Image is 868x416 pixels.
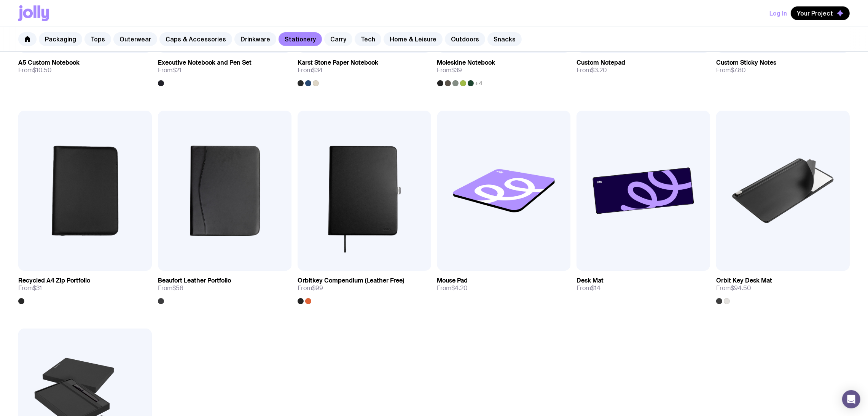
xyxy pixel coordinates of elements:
h3: Recycled A4 Zip Portfolio [18,277,90,284]
h3: A5 Custom Notebook [18,59,80,67]
a: Custom Sticky NotesFrom$7.80 [716,53,850,80]
div: Open Intercom Messenger [842,390,860,408]
a: Drinkware [234,32,276,46]
a: Mouse PadFrom$4.20 [437,271,571,298]
a: Beaufort Leather PortfolioFrom$56 [158,271,291,304]
span: $99 [312,284,323,292]
span: $3.20 [591,66,607,74]
a: Recycled A4 Zip PortfolioFrom$31 [18,271,152,304]
span: $31 [33,284,42,292]
span: From [298,284,323,292]
span: From [18,284,42,292]
a: A5 Custom NotebookFrom$10.50 [18,53,152,80]
h3: Executive Notebook and Pen Set [158,59,252,67]
button: Your Project [791,6,850,20]
a: Moleskine NotebookFrom$39+4 [437,53,571,86]
span: From [577,284,600,292]
a: Orbitkey Compendium (Leather Free)From$99 [298,271,431,304]
span: From [716,67,746,74]
a: Tech [355,32,381,46]
h3: Orbit Key Desk Mat [716,277,772,284]
a: Karst Stone Paper NotebookFrom$34 [298,53,431,86]
span: $14 [591,284,600,292]
a: Home & Leisure [384,32,443,46]
h3: Beaufort Leather Portfolio [158,277,231,284]
span: From [577,67,607,74]
span: $10.50 [33,66,52,74]
a: Caps & Accessories [159,32,232,46]
a: Carry [324,32,352,46]
span: From [158,67,182,74]
span: $7.80 [731,66,746,74]
h3: Custom Sticky Notes [716,59,776,67]
h3: Desk Mat [577,277,604,284]
span: $56 [172,284,183,292]
a: Snacks [487,32,522,46]
h3: Mouse Pad [437,277,468,284]
a: Executive Notebook and Pen SetFrom$21 [158,53,291,86]
a: Desk MatFrom$14 [577,271,710,298]
a: Orbit Key Desk MatFrom$94.50 [716,271,850,304]
span: $4.20 [452,284,468,292]
a: Tops [84,32,111,46]
h3: Karst Stone Paper Notebook [298,59,378,67]
a: Outdoors [445,32,485,46]
span: From [158,284,183,292]
span: $21 [172,66,182,74]
span: +4 [475,80,483,86]
span: Your Project [797,10,833,17]
h3: Moleskine Notebook [437,59,495,67]
span: From [716,284,751,292]
span: $34 [312,66,323,74]
button: Log In [769,6,787,20]
span: From [298,67,323,74]
h3: Orbitkey Compendium (Leather Free) [298,277,404,284]
a: Stationery [279,32,322,46]
span: From [18,67,52,74]
h3: Custom Notepad [577,59,625,67]
span: $39 [452,66,462,74]
span: From [437,284,468,292]
span: $94.50 [731,284,751,292]
span: From [437,67,462,74]
a: Packaging [39,32,82,46]
a: Outerwear [113,32,157,46]
a: Custom NotepadFrom$3.20 [577,53,710,80]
